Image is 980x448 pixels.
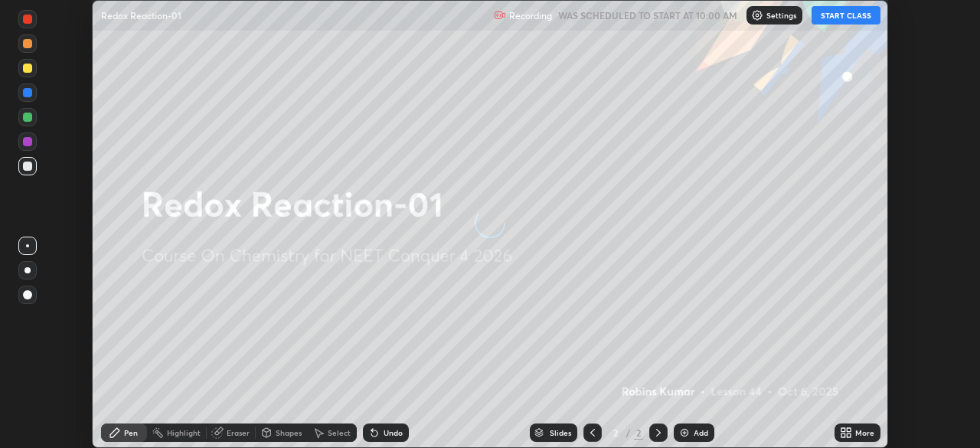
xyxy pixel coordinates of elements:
div: Shapes [276,429,302,437]
div: 2 [634,426,643,440]
div: Undo [384,429,403,437]
p: Redox Reaction-01 [101,9,181,21]
p: Settings [766,11,796,19]
p: Recording [509,10,552,21]
div: Eraser [227,429,250,437]
div: 2 [608,428,623,437]
img: add-slide-button [678,427,691,439]
div: / [626,428,631,437]
button: START CLASS [812,6,880,25]
div: Highlight [167,429,201,437]
img: class-settings-icons [751,9,763,21]
div: Pen [124,429,138,437]
img: recording.375f2c34.svg [494,9,506,21]
h5: WAS SCHEDULED TO START AT 10:00 AM [558,8,737,22]
div: Slides [550,429,571,437]
div: Select [328,429,351,437]
div: Add [694,429,708,437]
div: More [855,429,874,437]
